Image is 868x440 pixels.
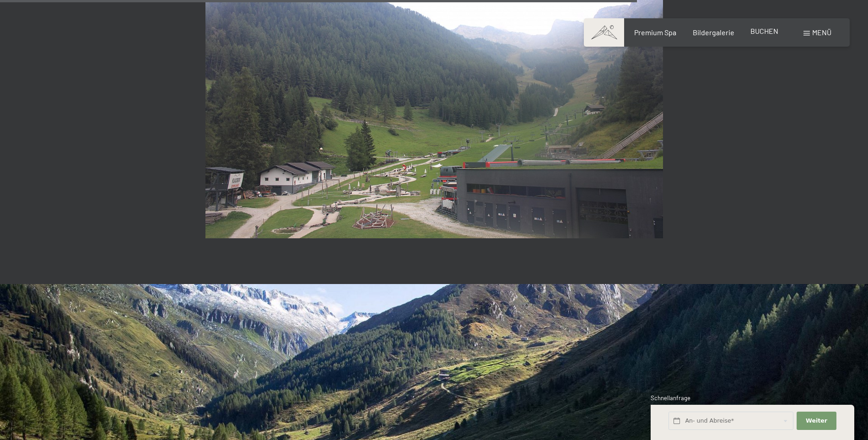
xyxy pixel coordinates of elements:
[634,28,676,37] a: Premium Spa
[651,394,690,402] span: Schnellanfrage
[812,28,831,37] span: Menü
[797,412,836,430] button: Weiter
[806,417,827,425] span: Weiter
[693,28,734,37] a: Bildergalerie
[750,27,778,35] a: BUCHEN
